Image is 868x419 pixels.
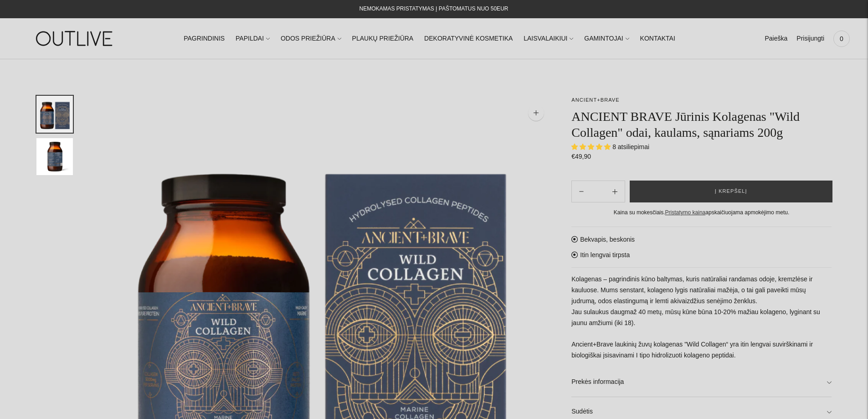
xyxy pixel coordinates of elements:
a: Prisijungti [796,29,824,49]
span: 4.88 stars [571,143,612,150]
h1: ANCIENT BRAVE Jūrinis Kolagenas "Wild Collagen" odai, kaulams, sąnariams 200g [571,109,832,140]
a: LAISVALAIKIUI [524,29,573,49]
button: Į krepšelį [630,181,832,202]
a: 0 [833,29,850,49]
a: ANCIENT+BRAVE [571,97,619,103]
img: Ancient+Brave Wild Collagen [36,96,73,133]
a: KONTAKTAI [640,29,675,49]
input: Product quantity [591,185,605,198]
button: Subtract product quantity [605,181,625,202]
button: Add product quantity [572,181,591,202]
a: Paieška [765,29,787,49]
a: PAPILDAI [236,29,270,49]
a: Pristatymo kaina [665,209,706,216]
a: Prekės informacija [571,367,832,397]
div: NEMOKAMAS PRISTATYMAS Į PAŠTOMATUS NUO 50EUR [360,4,508,15]
a: PLAUKŲ PRIEŽIŪRA [352,29,414,49]
p: Kolagenas – pagrindinis kūno baltymas, kuris natūraliai randamas odoje, kremzlėse ir kauluose. Mu... [571,274,832,362]
a: DEKORATYVINĖ KOSMETIKA [424,29,513,49]
img: OUTLIVE [18,23,132,54]
span: 8 atsiliepimai [612,143,649,150]
span: €49,90 [571,153,591,160]
button: Translation missing: en.general.accessibility.image_thumbail [36,138,73,175]
a: ODOS PRIEŽIŪRA [281,29,341,49]
span: Į krepšelį [715,187,747,196]
span: 0 [835,32,848,45]
a: PAGRINDINIS [184,29,225,49]
a: GAMINTOJAI [584,29,629,49]
div: Kaina su mokesčiais. apskaičiuojama apmokėjimo metu. [571,208,832,217]
button: Translation missing: en.general.accessibility.image_thumbail [36,96,73,133]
